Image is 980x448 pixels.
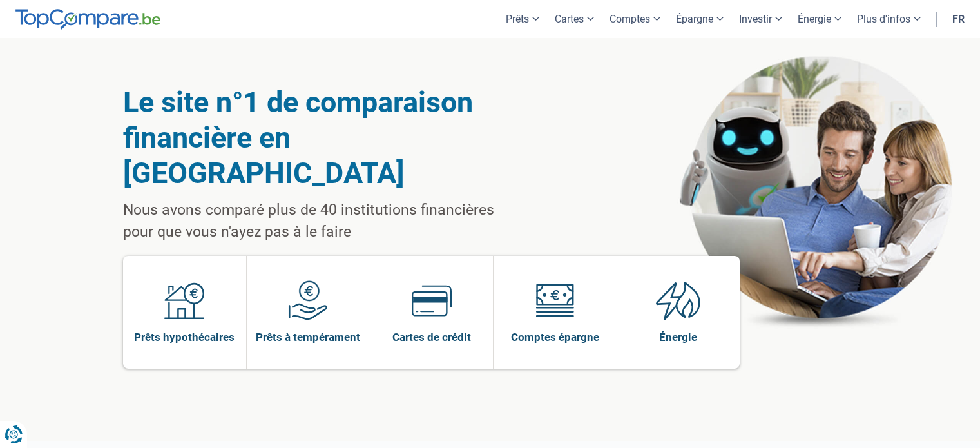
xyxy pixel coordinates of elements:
h1: Le site n°1 de comparaison financière en [GEOGRAPHIC_DATA] [123,84,527,191]
p: Nous avons comparé plus de 40 institutions financières pour que vous n'ayez pas à le faire [123,199,527,243]
span: Comptes épargne [511,330,599,344]
img: Prêts hypothécaires [164,280,204,320]
span: Cartes de crédit [392,330,471,344]
a: Énergie Énergie [617,256,740,369]
img: Prêts à tempérament [288,280,328,320]
a: Cartes de crédit Cartes de crédit [370,256,494,369]
img: TopCompare [15,9,160,30]
span: Énergie [659,330,697,344]
a: Comptes épargne Comptes épargne [494,256,617,369]
img: Cartes de crédit [412,280,452,320]
a: Prêts hypothécaires Prêts hypothécaires [123,256,247,369]
img: Comptes épargne [535,280,575,320]
span: Prêts à tempérament [256,330,360,344]
img: Énergie [656,280,701,320]
a: Prêts à tempérament Prêts à tempérament [247,256,370,369]
span: Prêts hypothécaires [134,330,235,344]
